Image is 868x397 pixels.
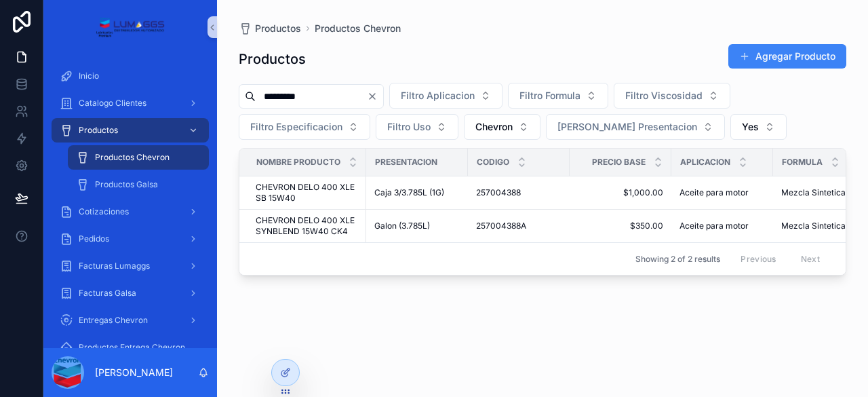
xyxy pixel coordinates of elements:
[239,50,306,69] h1: Productos
[679,221,765,231] a: Aceite para motor
[476,221,561,231] a: 257004388A
[256,182,358,204] a: CHEVRON DELO 400 XLE SB 15W40
[68,172,209,197] a: Productos Galsa
[557,120,697,134] span: [PERSON_NAME] Presentacion
[781,221,867,231] a: Mezcla Sintetica
[79,125,118,136] span: Productos
[43,54,217,348] div: scrollable content
[546,114,725,140] button: Select Button
[374,187,444,198] span: Caja 3/3.785L (1G)
[255,22,301,35] span: Productos
[782,157,823,168] span: Formula
[79,261,150,271] span: Facturas Lumaggs
[387,120,431,134] span: Filtro Uso
[477,157,509,168] span: Codigo
[679,221,749,231] span: Aceite para motor
[679,187,749,198] span: Aceite para motor
[79,206,129,217] span: Cotizaciones
[95,366,173,379] p: [PERSON_NAME]
[625,89,703,102] span: Filtro Viscosidad
[52,308,209,333] a: Entregas Chevron
[679,187,765,198] a: Aceite para motor
[475,120,513,134] span: Chevron
[79,315,148,326] span: Entregas Chevron
[614,83,730,109] button: Select Button
[79,71,99,81] span: Inicio
[592,157,646,168] span: Precio Base
[239,22,301,35] a: Productos
[519,89,580,102] span: Filtro Formula
[52,200,209,224] a: Cotizaciones
[376,114,458,140] button: Select Button
[464,114,540,140] button: Select Button
[52,254,209,278] a: Facturas Lumaggs
[96,16,164,38] img: App logo
[730,114,787,140] button: Select Button
[476,187,521,198] span: 257004388
[79,233,109,244] span: Pedidos
[578,221,663,231] a: $350.00
[781,187,846,198] span: Mezcla Sintetica
[476,221,526,231] span: 257004388A
[95,152,170,163] span: Productos Chevron
[239,114,370,140] button: Select Button
[52,281,209,305] a: Facturas Galsa
[79,98,146,109] span: Catalogo Clientes
[781,221,846,231] span: Mezcla Sintetica
[389,83,502,109] button: Select Button
[374,221,430,231] span: Galon (3.785L)
[68,145,209,170] a: Productos Chevron
[52,227,209,251] a: Pedidos
[79,288,136,299] span: Facturas Galsa
[476,187,561,198] a: 257004388
[508,83,608,109] button: Select Button
[374,221,460,231] a: Galon (3.785L)
[781,187,867,198] a: Mezcla Sintetica
[79,342,185,353] span: Productos Entrega Chevron
[256,215,358,237] a: CHEVRON DELO 400 XLE SYNBLEND 15W40 CK4
[728,44,846,69] button: Agregar Producto
[315,22,401,35] a: Productos Chevron
[742,120,759,134] span: Yes
[635,254,720,265] span: Showing 2 of 2 results
[52,335,209,360] a: Productos Entrega Chevron
[95,179,158,190] span: Productos Galsa
[256,157,340,168] span: Nombre Producto
[578,187,663,198] a: $1,000.00
[375,157,437,168] span: Presentacion
[52,118,209,143] a: Productos
[680,157,730,168] span: Aplicacion
[374,187,460,198] a: Caja 3/3.785L (1G)
[250,120,342,134] span: Filtro Especificacion
[52,91,209,115] a: Catalogo Clientes
[401,89,475,102] span: Filtro Aplicacion
[367,91,383,102] button: Clear
[52,64,209,88] a: Inicio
